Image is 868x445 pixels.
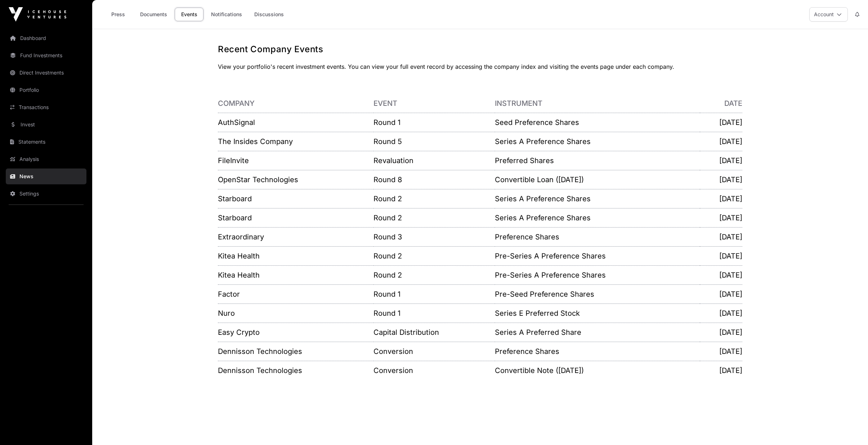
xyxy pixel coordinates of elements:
a: Kitea Health [218,271,260,279]
a: Fund Investments [6,48,86,63]
th: Date [700,94,742,113]
a: Statements [6,134,86,150]
th: Company [218,94,373,113]
p: Pre-Seed Preference Shares [495,289,700,299]
p: Series E Preferred Stock [495,308,700,318]
p: Round 1 [373,308,495,318]
p: Round 2 [373,194,495,204]
p: Preference Shares [495,232,700,242]
p: Preference Shares [495,346,700,356]
p: [DATE] [700,156,742,166]
a: AuthSignal [218,118,255,127]
button: Account [809,7,848,22]
a: Analysis [6,151,86,167]
p: Round 2 [373,213,495,223]
p: Convertible Note ([DATE]) [495,365,700,376]
p: Series A Preference Shares [495,136,700,147]
p: Round 3 [373,232,495,242]
p: [DATE] [700,365,742,376]
a: Starboard [218,213,252,222]
p: Conversion [373,365,495,376]
a: OpenStar Technologies [218,175,298,184]
p: Conversion [373,346,495,356]
a: Invest [6,117,86,132]
img: Icehouse Ventures Logo [9,7,66,22]
p: Series A Preference Shares [495,194,700,204]
p: Round 8 [373,175,495,185]
p: [DATE] [700,213,742,223]
a: Discussions [250,8,288,21]
a: The Insides Company [218,137,293,146]
a: Dennisson Technologies [218,347,302,356]
a: Dennisson Technologies [218,366,302,375]
p: [DATE] [700,251,742,261]
p: [DATE] [700,346,742,356]
p: [DATE] [700,289,742,299]
p: [DATE] [700,136,742,147]
a: Press [104,8,133,21]
a: Starboard [218,194,252,203]
th: Instrument [495,94,700,113]
p: Capital Distribution [373,327,495,337]
a: Notifications [206,8,247,21]
p: Round 1 [373,117,495,127]
a: Direct Investments [6,65,86,81]
p: View your portfolio's recent investment events. You can view your full event record by accessing ... [218,62,742,71]
p: [DATE] [700,175,742,185]
p: [DATE] [700,194,742,204]
p: [DATE] [700,117,742,127]
a: FileInvite [218,156,249,165]
p: Series A Preference Shares [495,213,700,223]
a: Portfolio [6,82,86,98]
p: Convertible Loan ([DATE]) [495,175,700,185]
p: Pre-Series A Preference Shares [495,270,700,280]
p: Round 1 [373,289,495,299]
p: [DATE] [700,327,742,337]
a: Settings [6,186,86,202]
a: Transactions [6,99,86,115]
a: Nuro [218,309,235,318]
a: Extraordinary [218,233,264,241]
h1: Recent Company Events [218,44,742,55]
p: Preferred Shares [495,156,700,166]
p: Seed Preference Shares [495,117,700,127]
p: [DATE] [700,232,742,242]
a: News [6,168,86,184]
a: Events [175,8,203,21]
a: Easy Crypto [218,328,260,337]
p: [DATE] [700,270,742,280]
p: Round 5 [373,136,495,147]
a: Documents [135,8,172,21]
p: Round 2 [373,251,495,261]
th: Event [373,94,495,113]
p: Series A Preferred Share [495,327,700,337]
p: Revaluation [373,156,495,166]
a: Factor [218,290,240,298]
a: Kitea Health [218,252,260,260]
p: Round 2 [373,270,495,280]
iframe: Chat Widget [832,410,868,445]
p: Pre-Series A Preference Shares [495,251,700,261]
a: Dashboard [6,30,86,46]
p: [DATE] [700,308,742,318]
